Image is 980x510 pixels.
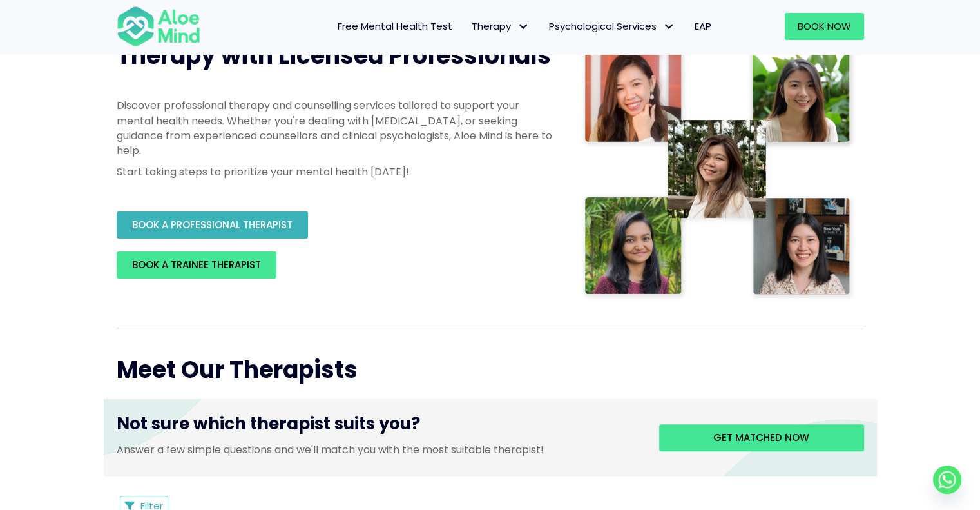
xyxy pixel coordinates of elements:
span: EAP [695,19,711,33]
span: Free Mental Health Test [338,19,452,33]
span: Therapy with Licensed Professionals [117,39,551,72]
p: Discover professional therapy and counselling services tailored to support your mental health nee... [117,98,555,158]
a: Psychological ServicesPsychological Services: submenu [539,13,685,40]
a: Book Now [785,13,864,40]
a: BOOK A TRAINEE THERAPIST [117,251,276,279]
span: BOOK A TRAINEE THERAPIST [132,258,261,271]
nav: Menu [217,13,721,40]
img: Therapist collage [581,40,856,302]
p: Start taking steps to prioritize your mental health [DATE]! [117,164,555,179]
h3: Not sure which therapist suits you? [117,412,640,442]
span: Therapy: submenu [514,17,533,36]
span: Meet Our Therapists [117,353,358,386]
a: BOOK A PROFESSIONAL THERAPIST [117,211,308,239]
p: Answer a few simple questions and we'll match you with the most suitable therapist! [117,442,640,457]
span: BOOK A PROFESSIONAL THERAPIST [132,218,293,231]
span: Psychological Services: submenu [660,17,678,36]
a: TherapyTherapy: submenu [462,13,539,40]
a: EAP [685,13,721,40]
span: Get matched now [713,431,809,444]
span: Therapy [472,19,530,33]
span: Psychological Services [549,19,675,33]
span: Book Now [798,19,851,33]
a: Whatsapp [933,466,961,494]
img: Aloe mind Logo [117,5,200,48]
a: Free Mental Health Test [328,13,462,40]
a: Get matched now [659,424,864,451]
